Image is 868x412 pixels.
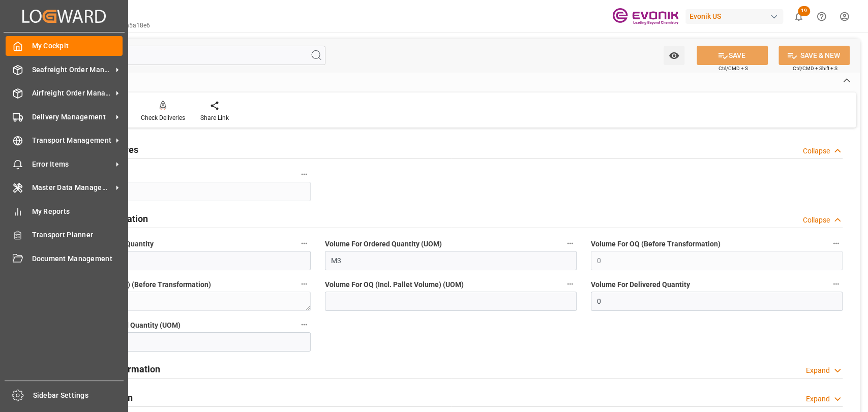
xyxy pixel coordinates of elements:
div: Share Link [200,113,229,122]
a: Transport Planner [6,225,123,245]
span: Delivery Management [32,112,112,122]
span: Volume For OQ (UOM) (Before Transformation) [59,279,211,290]
textarea: DMQ [59,292,311,311]
button: SAVE [697,46,768,65]
span: My Reports [32,206,123,217]
button: Volume For OQ (Incl. Pallet Volume) (UOM) [563,277,577,291]
button: SAVE & NEW [779,46,850,65]
button: Volume For Ordered Quantity (UOM) [563,237,577,250]
span: Document Management [32,253,123,264]
span: Volume For Ordered Quantity (UOM) [325,239,442,249]
button: Volume For OQ (Before Transformation) [829,237,843,250]
a: My Reports [6,201,123,221]
span: Sidebar Settings [33,390,124,401]
button: open menu [664,46,684,65]
span: Ctrl/CMD + S [719,65,748,72]
div: Collapse [803,215,830,226]
button: Volume For Delivered Quantity [829,277,843,291]
button: Volume For OQ (UOM) (Before Transformation) [297,277,311,291]
span: 19 [798,6,810,16]
input: Search Fields [47,46,325,65]
div: Expand [806,365,830,376]
button: Volume For Ordered Quantity [297,237,311,250]
span: My Cockpit [32,41,123,51]
span: Master Data Management [32,182,112,193]
span: Volume For Delivered Quantity [591,279,690,290]
button: show 19 new notifications [787,5,810,28]
span: Transport Planner [32,230,123,240]
span: Transport Management [32,135,112,146]
button: Volume For Delivered Quantity (UOM) [297,318,311,331]
span: Ctrl/CMD + Shift + S [793,65,837,72]
span: Error Items [32,159,112,170]
span: Volume For OQ (Incl. Pallet Volume) (UOM) [325,279,464,290]
button: Evonik US [685,7,787,26]
img: Evonik-brand-mark-Deep-Purple-RGB.jpeg_1700498283.jpeg [612,8,678,25]
div: Expand [806,394,830,404]
button: Help Center [810,5,833,28]
span: Airfreight Order Management [32,88,112,99]
a: My Cockpit [6,36,123,56]
span: Volume For OQ (Before Transformation) [591,239,721,249]
div: Evonik US [685,9,783,24]
a: Document Management [6,248,123,268]
span: Seafreight Order Management [32,65,112,75]
button: Total Volume (In M3) [297,168,311,181]
div: Check Deliveries [141,113,185,122]
div: Collapse [803,146,830,156]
